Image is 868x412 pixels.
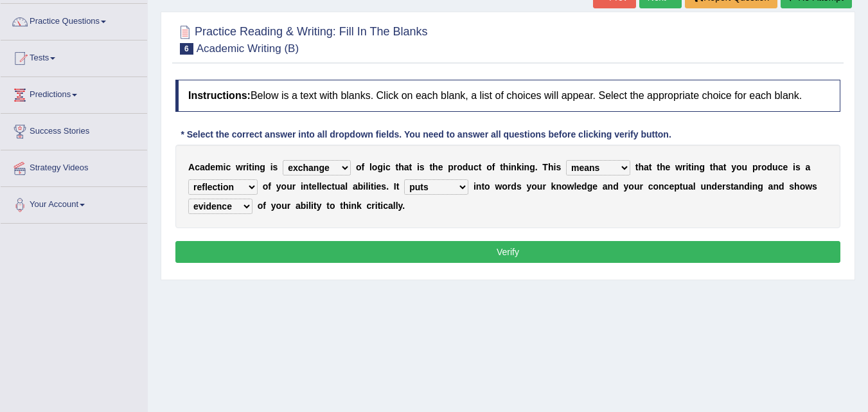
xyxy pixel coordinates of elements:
[340,181,345,192] b: a
[356,162,362,172] b: o
[767,162,773,172] b: d
[292,181,296,192] b: r
[246,162,249,172] b: i
[380,201,383,211] b: i
[180,43,193,55] span: 6
[508,162,511,172] b: i
[474,181,476,192] b: i
[371,181,374,192] b: t
[385,162,391,172] b: c
[537,181,543,192] b: u
[348,201,351,211] b: i
[750,181,752,192] b: i
[357,201,362,211] b: k
[367,201,372,211] b: c
[249,162,252,172] b: t
[303,181,309,192] b: n
[694,162,700,172] b: n
[628,181,634,192] b: o
[417,162,420,172] b: i
[398,201,403,211] b: y
[739,181,745,192] b: n
[511,181,517,192] b: d
[369,162,372,172] b: l
[503,162,509,172] b: h
[276,201,282,211] b: o
[576,181,581,192] b: e
[660,162,666,172] b: h
[200,162,205,172] b: a
[205,162,211,172] b: d
[693,181,696,192] b: l
[649,162,652,172] b: t
[1,187,147,219] a: Your Account
[366,181,368,192] b: l
[500,162,503,172] b: t
[700,181,706,192] b: u
[311,201,314,211] b: i
[175,22,428,55] h2: Practice Reading & Writing: Fill In The Blanks
[734,181,739,192] b: a
[592,181,598,192] b: e
[718,162,723,172] b: a
[635,162,639,172] b: t
[224,162,226,172] b: i
[551,181,556,192] b: k
[674,181,680,192] b: p
[779,181,784,192] b: d
[508,181,511,192] b: r
[524,162,530,172] b: n
[175,128,677,141] div: * Select the correct answer into all dropdown fields. You need to answer all questions before cli...
[682,162,686,172] b: r
[535,162,538,172] b: .
[688,162,691,172] b: t
[254,162,260,172] b: n
[398,162,404,172] b: h
[553,162,556,172] b: i
[374,181,376,192] b: i
[281,181,287,192] b: o
[567,181,574,192] b: w
[529,162,535,172] b: g
[542,162,548,172] b: T
[793,162,795,172] b: i
[736,162,742,172] b: o
[686,162,688,172] b: i
[795,162,801,172] b: s
[659,181,664,192] b: n
[712,181,718,192] b: d
[409,162,412,172] b: t
[362,162,365,172] b: f
[682,181,688,192] b: u
[287,201,290,211] b: r
[502,181,508,192] b: o
[378,201,381,211] b: t
[648,181,653,192] b: c
[175,241,840,263] button: Verify
[587,181,593,192] b: g
[713,162,718,172] b: h
[236,162,243,172] b: w
[368,181,371,192] b: i
[271,201,276,211] b: y
[335,181,341,192] b: u
[301,181,303,192] b: i
[744,181,750,192] b: d
[252,162,254,172] b: i
[358,181,364,192] b: b
[258,201,263,211] b: o
[210,162,215,172] b: e
[511,162,517,172] b: n
[731,162,736,172] b: y
[372,162,378,172] b: o
[317,181,319,192] b: l
[542,181,545,192] b: r
[273,162,278,172] b: s
[340,201,343,211] b: t
[383,162,385,172] b: i
[710,162,713,172] b: t
[386,181,389,192] b: .
[1,150,147,183] a: Strategy Videos
[308,201,311,211] b: l
[548,162,554,172] b: h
